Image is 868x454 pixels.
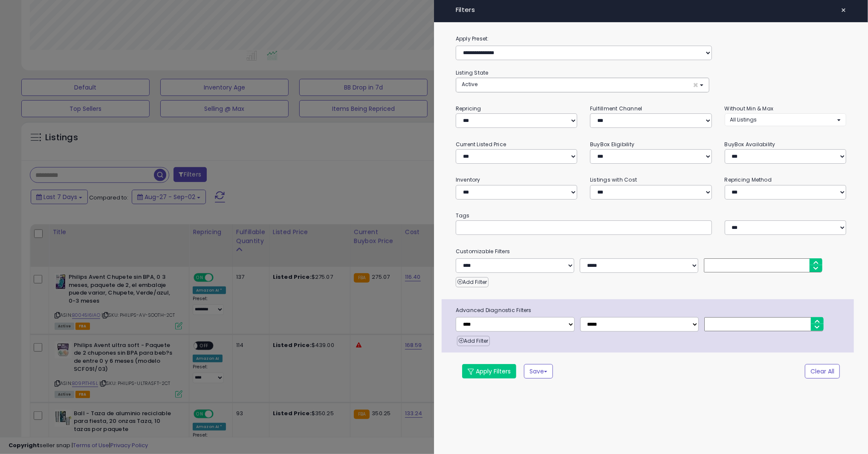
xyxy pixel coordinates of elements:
[456,78,709,92] button: Active ×
[456,176,480,183] small: Inventory
[837,4,850,16] button: ×
[456,6,846,14] h4: Filters
[590,105,642,112] small: Fulfillment Channel
[449,34,853,43] label: Apply Preset:
[456,141,506,148] small: Current Listed Price
[590,176,637,183] small: Listings with Cost
[524,364,553,379] button: Save
[590,141,634,148] small: BuyBox Eligibility
[456,277,489,287] button: Add Filter
[725,176,772,183] small: Repricing Method
[456,69,489,76] small: Listing State
[725,141,775,148] small: BuyBox Availability
[457,336,490,346] button: Add Filter
[841,4,846,16] span: ×
[456,105,481,112] small: Repricing
[449,306,854,315] span: Advanced Diagnostic Filters
[449,247,853,256] small: Customizable Filters
[462,81,477,88] span: Active
[805,364,840,379] button: Clear All
[725,113,846,126] button: All Listings
[725,105,774,112] small: Without Min & Max
[693,81,698,90] span: ×
[449,211,853,220] small: Tags
[730,116,757,123] span: All Listings
[462,364,516,379] button: Apply Filters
